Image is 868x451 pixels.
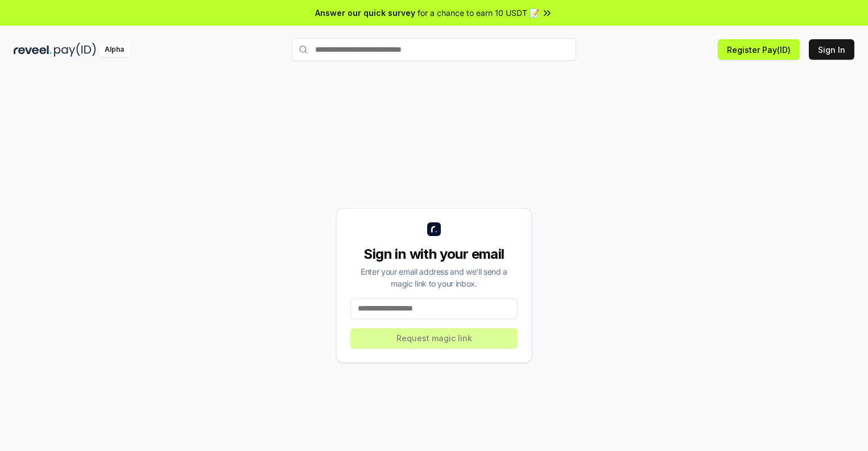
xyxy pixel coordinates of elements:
span: Answer our quick survey [315,7,415,19]
img: logo_small [427,222,441,236]
button: Register Pay(ID) [718,39,800,60]
img: pay_id [54,43,96,57]
span: for a chance to earn 10 USDT 📝 [418,7,539,19]
img: reveel_dark [14,43,52,57]
div: Alpha [98,43,130,57]
div: Sign in with your email [350,245,518,263]
button: Sign In [809,39,854,60]
div: Enter your email address and we’ll send a magic link to your inbox. [350,266,518,289]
